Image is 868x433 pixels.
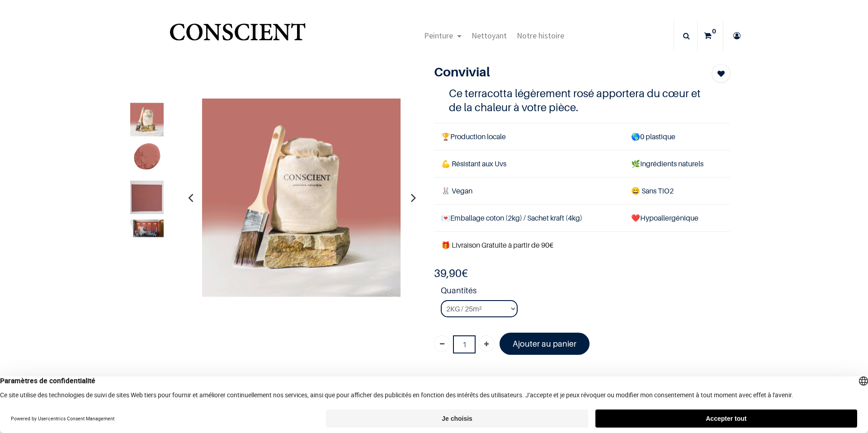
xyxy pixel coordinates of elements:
button: Add to wishlist [712,64,730,82]
img: Product image [202,98,401,297]
a: Peinture [419,20,467,52]
span: 💪 Résistant aux Uvs [441,159,506,168]
td: ❤️Hypoallergénique [624,205,730,232]
span: Peinture [424,30,453,41]
a: Supprimer [434,335,450,352]
span: Add to wishlist [717,68,725,79]
img: Product image [130,180,164,214]
span: Nettoyant [472,30,507,41]
a: Ajouter au panier [500,333,590,355]
span: Notre histoire [517,30,564,41]
img: Conscient [168,18,307,54]
td: Emballage coton (2kg) / Sachet kraft (4kg) [434,205,624,232]
img: Product image [130,219,164,237]
img: Product image [130,103,164,136]
td: 0 plastique [624,123,730,150]
td: ans TiO2 [624,177,730,204]
span: 🌎 [631,132,640,141]
h1: Convivial [434,64,686,80]
img: Product image [130,141,164,175]
td: Production locale [434,123,624,150]
span: 🌿 [631,159,640,168]
a: Logo of Conscient [168,18,307,54]
span: 💌 [441,213,450,222]
a: 0 [698,20,723,52]
span: 😄 S [631,186,646,195]
span: 39,90 [434,267,462,280]
font: Ajouter au panier [513,339,576,348]
td: Ingrédients naturels [624,150,730,177]
strong: Quantités [441,284,730,300]
b: € [434,267,468,280]
h4: Ce terracotta légèrement rosé apportera du cœur et de la chaleur à votre pièce. [449,86,716,114]
sup: 0 [710,27,718,36]
span: 🏆 [441,132,450,141]
font: 🎁 Livraison Gratuite à partir de 90€ [441,240,553,249]
span: 🐰 Vegan [441,186,472,195]
a: Ajouter [478,335,495,352]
